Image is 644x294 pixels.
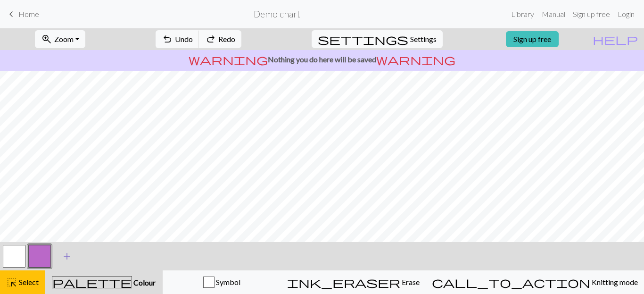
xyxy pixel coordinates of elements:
button: Zoom [35,30,85,48]
span: Undo [175,34,193,43]
span: Redo [218,34,235,43]
button: Erase [281,270,426,294]
span: Zoom [54,34,74,43]
button: Undo [156,30,199,48]
button: SettingsSettings [312,30,443,48]
span: help [593,33,638,46]
a: Manual [538,5,569,24]
span: Symbol [215,277,240,286]
span: zoom_in [41,33,52,46]
span: warning [189,53,268,66]
a: Library [507,5,538,24]
span: Knitting mode [590,277,638,286]
a: Home [6,6,39,22]
h2: Demo chart [254,8,300,19]
span: settings [318,33,408,46]
p: Nothing you do here will be saved [4,54,640,65]
button: Symbol [163,270,281,294]
span: highlight_alt [6,276,17,289]
span: Colour [132,278,156,287]
span: Home [18,9,39,18]
button: Knitting mode [426,270,644,294]
span: Settings [410,34,437,45]
button: Redo [199,30,241,48]
span: call_to_action [432,276,590,289]
span: Select [17,277,39,286]
a: Login [614,5,638,24]
button: Colour [45,270,163,294]
a: Sign up free [506,31,559,47]
i: Settings [318,34,408,45]
span: ink_eraser [287,276,400,289]
span: add [61,250,73,263]
a: Sign up free [569,5,614,24]
span: warning [376,53,455,66]
span: palette [52,276,132,289]
span: undo [162,33,173,46]
span: redo [205,33,216,46]
span: keyboard_arrow_left [6,8,17,21]
span: Erase [400,277,420,286]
